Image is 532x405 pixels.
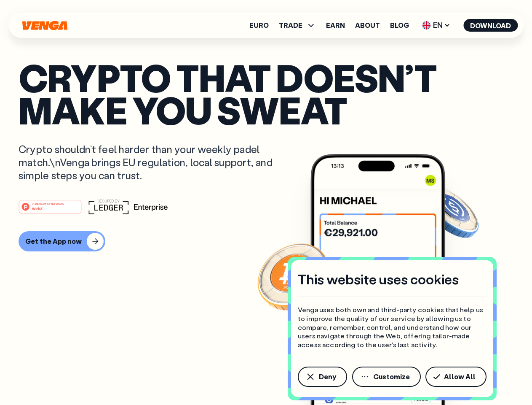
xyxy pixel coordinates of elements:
a: Blog [390,22,409,29]
span: Deny [319,373,336,380]
p: Venga uses both own and third-party cookies that help us to improve the quality of our service by... [298,305,487,349]
tspan: #1 PRODUCT OF THE MONTH [32,202,64,205]
a: About [355,22,380,29]
span: Customize [373,373,410,380]
span: TRADE [279,22,302,29]
button: Allow All [425,367,487,387]
h4: This website uses cookies [298,270,459,288]
span: EN [419,19,453,32]
p: Crypto shouldn’t feel harder than your weekly padel match.\nVenga brings EU regulation, local sup... [19,143,285,182]
a: Euro [249,22,269,29]
a: #1 PRODUCT OF THE MONTHWeb3 [19,205,82,216]
a: Get the App now [19,231,513,251]
svg: Home [21,21,68,30]
span: TRADE [279,20,316,30]
img: flag-uk [422,21,430,30]
button: Get the App now [19,231,105,251]
button: Customize [352,367,421,387]
img: USDC coin [420,181,481,242]
p: Crypto that doesn’t make you sweat [19,61,513,126]
button: Download [463,19,518,32]
span: Allow All [444,373,476,380]
tspan: Web3 [32,206,43,211]
a: Earn [326,22,345,29]
div: Get the App now [25,237,82,246]
button: Deny [298,367,347,387]
img: Bitcoin [256,238,331,314]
